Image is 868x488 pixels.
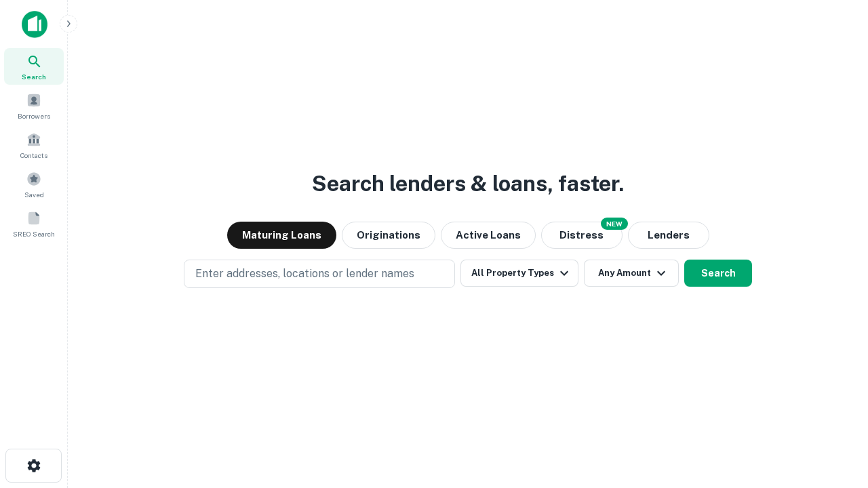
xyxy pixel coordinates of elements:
[601,218,628,230] div: NEW
[24,189,44,200] span: Saved
[13,228,55,239] span: SREO Search
[441,222,536,249] button: Active Loans
[541,222,623,249] button: Search distressed loans with lien and other non-mortgage details.
[227,222,336,249] button: Maturing Loans
[4,48,64,85] a: Search
[184,260,455,288] button: Enter addresses, locations or lender names
[584,260,679,287] button: Any Amount
[4,127,64,163] a: Contacts
[195,266,414,282] p: Enter addresses, locations or lender names
[800,380,868,445] iframe: Chat Widget
[4,205,64,242] a: SREO Search
[684,260,752,287] button: Search
[312,167,624,200] h3: Search lenders & loans, faster.
[460,260,578,287] button: All Property Types
[20,150,47,161] span: Contacts
[4,166,64,203] a: Saved
[22,11,47,38] img: capitalize-icon.png
[18,110,50,121] span: Borrowers
[4,87,64,124] a: Borrowers
[628,222,709,249] button: Lenders
[22,71,46,82] span: Search
[342,222,435,249] button: Originations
